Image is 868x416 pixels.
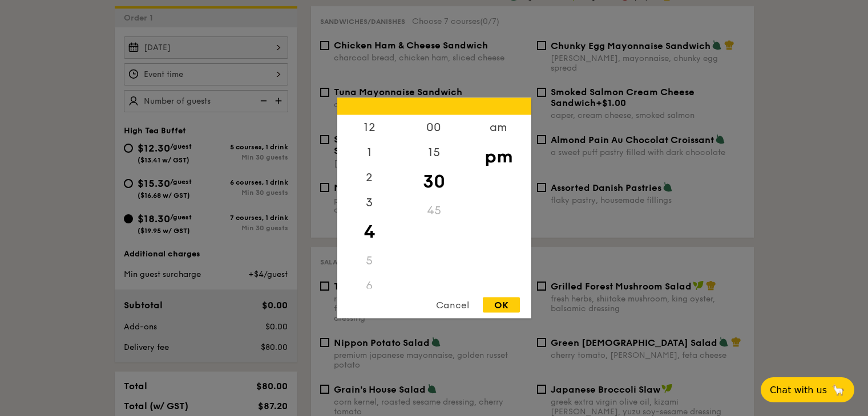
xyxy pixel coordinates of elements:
[425,297,481,313] div: Cancel
[831,384,845,397] span: 🦙
[402,198,466,223] div: 45
[466,115,531,140] div: am
[337,140,402,165] div: 1
[337,215,402,248] div: 4
[402,165,466,198] div: 30
[337,115,402,140] div: 12
[483,297,520,313] div: OK
[770,385,827,395] span: Chat with us
[337,165,402,190] div: 2
[761,377,854,402] button: Chat with us🦙
[402,115,466,140] div: 00
[337,190,402,215] div: 3
[337,274,402,299] div: 6
[402,140,466,165] div: 15
[337,248,402,274] div: 5
[466,140,531,173] div: pm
